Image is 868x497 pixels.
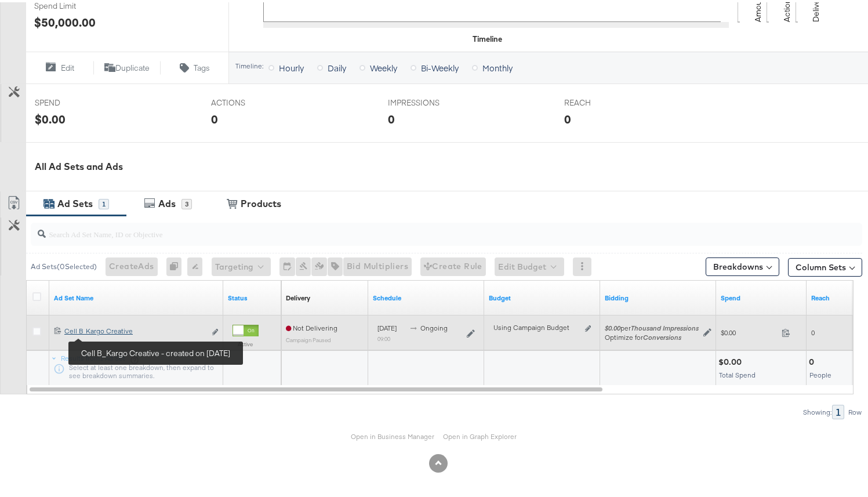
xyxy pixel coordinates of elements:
[46,216,788,238] input: Search Ad Set Name, ID or Objective
[420,321,448,330] span: ongoing
[286,291,310,300] a: Reflects the ability of your Ad Set to achieve delivery based on ad states, schedule and budget.
[809,368,831,377] span: People
[235,60,264,68] div: Timeline:
[54,291,219,300] a: Your Ad Set name.
[809,354,818,365] div: 0
[373,291,480,300] a: Shows when your Ad Set is scheduled to deliver.
[564,95,651,106] span: REACH
[194,60,210,71] span: Tags
[564,108,571,125] div: 0
[719,368,756,377] span: Total Spend
[286,334,331,341] sub: Campaign Paused
[158,195,176,208] div: Ads
[34,12,96,28] div: $50,000.00
[631,321,699,330] em: Thousand Impressions
[811,291,860,300] a: The number of people your ad was served to.
[811,326,815,335] span: 0
[788,256,862,274] button: Column Sets
[26,59,93,72] button: Edit
[31,259,97,270] div: Ad Sets ( 0 Selected)
[482,60,513,71] span: Monthly
[605,291,711,300] a: Shows your bid and optimisation settings for this Ad Set.
[228,291,277,300] a: Shows the current state of your Ad Set.
[211,108,218,125] div: 0
[605,321,699,330] span: per
[286,291,310,300] div: Delivery
[605,321,620,330] em: $0.00
[181,197,192,207] div: 3
[421,60,459,71] span: Bi-Weekly
[279,60,304,71] span: Hourly
[211,95,298,106] span: ACTIONS
[493,321,582,330] div: Using Campaign Budget
[161,59,228,72] button: Tags
[377,333,390,340] sub: 09:00
[233,338,259,346] label: Active
[706,255,779,274] button: Breakdowns
[721,326,777,335] span: $0.00
[605,331,699,340] div: Optimize for
[489,291,595,300] a: Shows the current budget of Ad Set.
[286,321,337,330] span: Not Delivering
[370,60,397,71] span: Weekly
[848,406,862,414] div: Row
[93,59,161,72] button: Duplicate
[64,324,205,333] div: Cell B_Kargo Creative
[444,430,517,438] a: Open in Graph Explorer
[115,60,150,71] span: Duplicate
[166,255,187,274] div: 0
[35,108,66,125] div: $0.00
[35,95,122,106] span: SPEND
[802,406,832,414] div: Showing:
[377,321,397,330] span: [DATE]
[721,291,802,300] a: The total amount spent to date.
[328,60,346,71] span: Daily
[643,331,681,339] em: Conversions
[61,60,74,71] span: Edit
[351,430,435,438] a: Open in Business Manager
[57,195,93,208] div: Ad Sets
[718,354,745,365] div: $0.00
[832,402,844,417] div: 1
[241,195,281,208] div: Products
[388,108,395,125] div: 0
[388,95,475,106] span: IMPRESSIONS
[99,197,109,207] div: 1
[64,324,205,336] a: Cell B_Kargo Creative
